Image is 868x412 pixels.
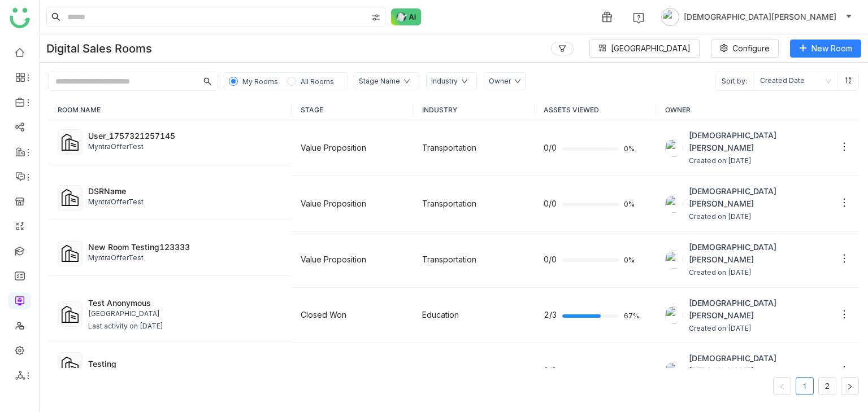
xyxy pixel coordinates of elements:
span: My Rooms [242,77,278,86]
div: MyntraOfferTest [88,253,283,264]
div: MyntraOfferTest [88,197,283,208]
span: - [312,366,316,375]
span: - [433,366,438,375]
span: [DEMOGRAPHIC_DATA][PERSON_NAME] [689,241,833,266]
th: ROOM NAME [49,100,292,120]
button: Configure [711,40,779,58]
span: Transportation [422,255,476,264]
span: 0/0 [544,365,557,377]
button: New Room [790,40,861,58]
li: 1 [796,377,814,395]
img: avatar [661,8,679,26]
th: INDUSTRY [413,100,535,120]
span: Created on [DATE] [689,323,833,334]
div: Test Anonymous [88,297,283,309]
span: 0% [624,146,637,152]
li: 2 [818,377,836,395]
div: Last activity on [DATE] [88,321,163,332]
span: Transportation [422,199,476,208]
button: [GEOGRAPHIC_DATA] [589,40,700,58]
span: Value Proposition [301,255,366,264]
img: ask-buddy-normal.svg [391,8,422,25]
span: 2/3 [544,309,557,321]
span: 0% [624,257,637,264]
img: 684a9b06de261c4b36a3cf65 [665,195,683,213]
img: search-type.svg [371,13,380,22]
img: 684a9b06de261c4b36a3cf65 [665,306,683,324]
span: [DEMOGRAPHIC_DATA][PERSON_NAME] [689,185,833,210]
div: MyntraOfferTest [88,142,283,152]
img: 684a9b06de261c4b36a3cf65 [665,251,683,269]
span: Transportation [422,143,476,152]
div: User_1757321257145 [88,130,283,142]
div: [GEOGRAPHIC_DATA] [88,309,283,319]
img: logo [10,8,30,28]
div: Owner [489,76,511,87]
span: Closed Won [301,310,346,319]
span: [DEMOGRAPHIC_DATA][PERSON_NAME] [689,129,833,154]
span: [GEOGRAPHIC_DATA] [611,42,691,55]
img: 684a9b06de261c4b36a3cf65 [665,139,683,157]
span: Created on [DATE] [689,268,833,278]
span: [DEMOGRAPHIC_DATA][PERSON_NAME] [684,11,836,23]
div: Industry [431,76,458,87]
span: 67% [624,313,637,319]
span: Education [422,310,459,319]
th: ASSETS VIEWED [535,100,656,120]
div: Testing [88,358,283,370]
span: Created on [DATE] [689,212,833,222]
button: [DEMOGRAPHIC_DATA][PERSON_NAME] [659,8,854,26]
a: 1 [796,378,813,395]
span: 0/0 [544,198,557,210]
div: New Room Testing123333 [88,241,283,253]
span: 0/0 [544,253,557,266]
th: STAGE [292,100,413,120]
span: All Rooms [301,77,334,86]
span: 0% [624,201,637,208]
img: help.svg [633,12,644,24]
img: 684a9b06de261c4b36a3cf65 [665,362,683,380]
span: Value Proposition [301,143,366,152]
div: Stage Name [359,76,400,87]
div: Digital Sales Rooms [46,42,152,55]
nz-select-item: Created Date [760,72,831,90]
div: DSRName [88,185,283,197]
span: Sort by: [715,72,753,90]
button: Previous Page [773,377,791,395]
span: New Room [811,42,852,55]
button: Next Page [841,377,859,395]
span: 0/0 [544,142,557,154]
a: 2 [819,378,836,395]
th: OWNER [656,100,859,120]
span: Created on [DATE] [689,156,833,166]
span: Value Proposition [301,199,366,208]
span: [DEMOGRAPHIC_DATA][PERSON_NAME] [689,352,833,377]
span: [DEMOGRAPHIC_DATA][PERSON_NAME] [689,297,833,322]
span: Configure [732,42,770,55]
